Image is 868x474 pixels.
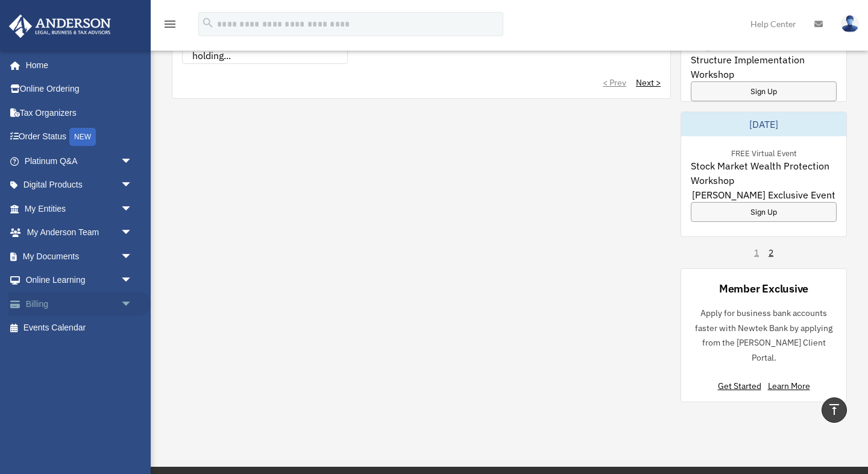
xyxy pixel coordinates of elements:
[691,202,837,222] a: Sign Up
[827,402,841,417] i: vertical_align_top
[8,125,151,150] a: Order StatusNEW
[5,14,115,38] img: Anderson Advisors Platinum Portal
[8,101,151,125] a: Tax Organizers
[121,292,145,317] span: arrow_drop_down
[121,244,145,269] span: arrow_drop_down
[121,268,145,293] span: arrow_drop_down
[121,149,145,174] span: arrow_drop_down
[636,77,661,89] a: Next >
[691,159,837,188] span: Stock Market Wealth Protection Workshop
[691,81,837,101] a: Sign Up
[8,221,151,245] a: My Anderson Teamarrow_drop_down
[8,197,151,221] a: My Entitiesarrow_drop_down
[201,16,215,30] i: search
[691,52,837,81] span: Structure Implementation Workshop
[8,77,151,101] a: Online Ordering
[718,381,766,391] a: Get Started
[719,281,808,296] div: Member Exclusive
[8,292,151,316] a: Billingarrow_drop_down
[163,21,177,31] a: menu
[841,15,859,33] img: User Pic
[121,173,145,198] span: arrow_drop_down
[692,188,835,202] span: [PERSON_NAME] Exclusive Event
[121,221,145,245] span: arrow_drop_down
[768,381,810,391] a: Learn More
[8,268,151,292] a: Online Learningarrow_drop_down
[163,17,177,31] i: menu
[8,53,145,77] a: Home
[69,128,96,146] div: NEW
[8,149,151,173] a: Platinum Q&Aarrow_drop_down
[8,244,151,268] a: My Documentsarrow_drop_down
[769,247,773,259] a: 2
[691,306,837,365] p: Apply for business bank accounts faster with Newtek Bank by applying from the [PERSON_NAME] Clien...
[8,173,151,197] a: Digital Productsarrow_drop_down
[121,197,145,221] span: arrow_drop_down
[822,397,847,423] a: vertical_align_top
[722,146,807,159] div: FREE Virtual Event
[681,112,846,136] div: [DATE]
[8,316,151,340] a: Events Calendar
